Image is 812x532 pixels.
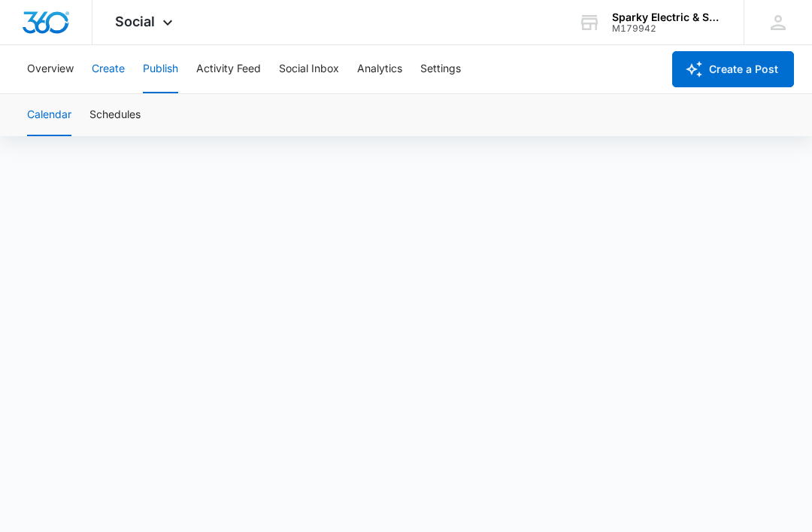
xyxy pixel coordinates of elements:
button: Schedules [89,94,141,136]
div: account id [612,23,722,34]
span: Social [115,14,155,29]
button: Settings [420,45,461,93]
button: Social Inbox [279,45,339,93]
button: Create [92,45,125,93]
button: Calendar [27,94,71,136]
button: Activity Feed [196,45,261,93]
button: Overview [27,45,74,93]
button: Publish [143,45,178,93]
button: Create a Post [672,51,794,87]
button: Analytics [357,45,402,93]
div: account name [612,11,722,23]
